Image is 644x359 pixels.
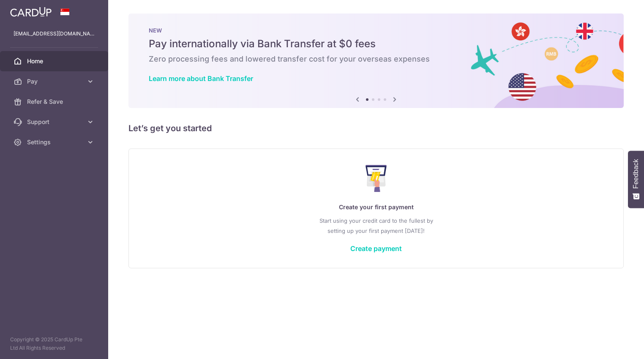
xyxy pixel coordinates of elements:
span: Refer & Save [27,97,83,106]
span: Settings [27,138,83,146]
p: Start using your credit card to the fullest by setting up your first payment [DATE]! [146,216,606,236]
a: Learn more about Bank Transfer [149,74,253,83]
h5: Pay internationally via Bank Transfer at $0 fees [149,37,603,51]
button: Feedback - Show survey [628,151,644,208]
p: [EMAIL_ADDRESS][DOMAIN_NAME] [14,30,95,38]
p: NEW [149,27,603,34]
span: Home [27,57,83,65]
img: CardUp [10,7,52,17]
span: Support [27,118,83,126]
span: Pay [27,77,83,86]
span: Feedback [632,159,640,189]
h5: Let’s get you started [128,121,624,135]
p: Create your first payment [146,202,606,212]
img: Make Payment [366,165,387,192]
a: Create payment [350,244,402,253]
img: Bank transfer banner [128,13,624,108]
h6: Zero processing fees and lowered transfer cost for your overseas expenses [149,54,603,64]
